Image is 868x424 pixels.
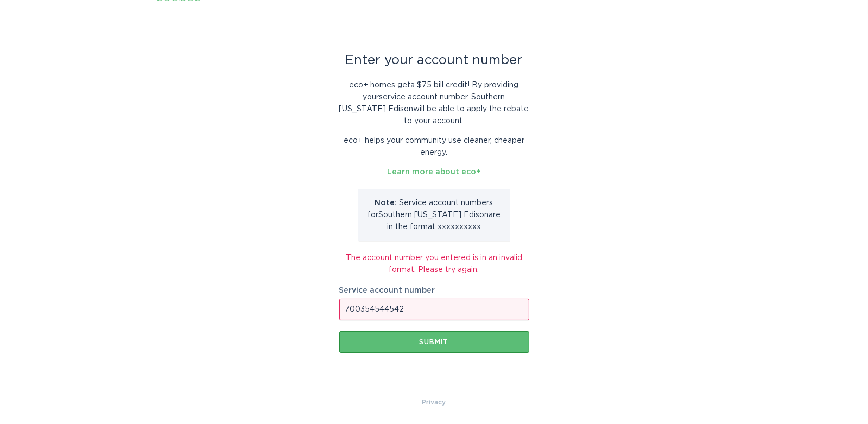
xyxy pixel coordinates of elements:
[339,79,529,127] p: eco+ homes get a $75 bill credit ! By providing your service account number , Southern [US_STATE]...
[345,339,524,345] div: Submit
[387,168,481,176] a: Learn more about eco+
[339,287,529,294] label: Service account number
[339,135,529,159] p: eco+ helps your community use cleaner, cheaper energy.
[339,54,529,66] div: Enter your account number
[375,199,397,207] strong: Note:
[339,331,529,353] button: Submit
[366,197,502,233] p: Service account number s for Southern [US_STATE] Edison are in the format xxxxxxxxxx
[422,396,446,408] a: Privacy Policy & Terms of Use
[339,252,529,276] div: The account number you entered is in an invalid format. Please try again.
